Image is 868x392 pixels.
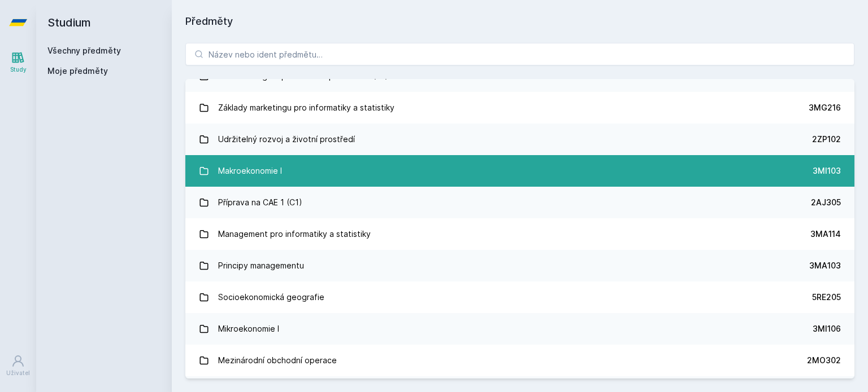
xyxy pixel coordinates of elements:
[185,281,854,313] a: Socioekonomická geografie 5RE205
[807,355,841,366] div: 2MO302
[185,187,854,218] a: Příprava na CAE 1 (C1) 2AJ305
[185,14,854,29] h1: Předměty
[185,218,854,250] a: Management pro informatiky a statistiky 3MA114
[218,223,371,245] div: Management pro informatiky a statistiky
[218,349,337,372] div: Mezinárodní obchodní operace
[218,128,355,151] div: Udržitelný rozvoj a životní prostředí
[811,197,841,208] div: 2AJ305
[812,134,841,145] div: 2ZP102
[185,155,854,187] a: Makroekonomie I 3MI103
[218,286,324,309] div: Socioekonomická geografie
[218,96,394,119] div: Základy marketingu pro informatiky a statistiky
[6,369,30,377] div: Uživatel
[47,46,121,55] a: Všechny předměty
[185,313,854,345] a: Mikroekonomie I 3MI106
[218,318,279,340] div: Mikroekonomie I
[185,43,854,65] input: Název nebo ident předmětu…
[218,191,302,214] div: Příprava na CAE 1 (C1)
[2,45,34,80] a: Study
[218,160,282,182] div: Makroekonomie I
[813,323,841,334] div: 3MI106
[10,65,27,74] div: Study
[185,250,854,281] a: Principy managementu 3MA103
[218,254,304,277] div: Principy managementu
[810,228,841,240] div: 3MA114
[809,260,841,271] div: 3MA103
[185,124,854,155] a: Udržitelný rozvoj a životní prostředí 2ZP102
[47,65,108,77] span: Moje předměty
[2,349,34,383] a: Uživatel
[812,292,841,303] div: 5RE205
[813,165,841,177] div: 3MI103
[185,345,854,376] a: Mezinárodní obchodní operace 2MO302
[185,92,854,124] a: Základy marketingu pro informatiky a statistiky 3MG216
[809,102,841,113] div: 3MG216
